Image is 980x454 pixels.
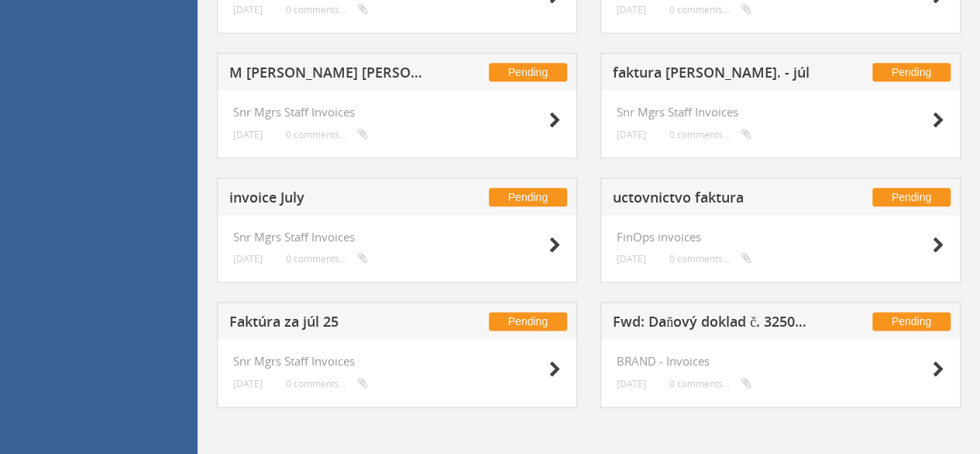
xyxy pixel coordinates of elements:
h5: invoice July [229,190,431,210]
h5: M [PERSON_NAME] [PERSON_NAME] [DATE] [229,65,431,85]
small: [DATE] [617,378,646,390]
h4: Snr Mgrs Staff Invoices [233,106,561,119]
small: [DATE] [233,129,263,140]
h5: Fwd: Daňový doklad č. 325010374 [613,314,814,334]
small: 0 comments... [669,4,751,16]
h5: Faktúra za júl 25 [229,314,431,334]
small: [DATE] [233,378,263,390]
small: 0 comments... [286,129,368,140]
span: Pending [489,312,567,331]
small: 0 comments... [669,253,751,265]
small: [DATE] [233,253,263,265]
small: 0 comments... [669,378,751,390]
h4: BRAND - Invoices [617,355,944,368]
span: Pending [872,63,951,81]
span: Pending [872,312,951,331]
h4: FinOps invoices [617,230,944,244]
small: 0 comments... [286,378,368,390]
span: Pending [489,188,567,206]
h5: faktura [PERSON_NAME]. - júl [613,65,814,85]
small: 0 comments... [669,129,751,140]
small: [DATE] [233,4,263,16]
span: Pending [872,188,951,206]
small: [DATE] [617,253,646,265]
small: 0 comments... [286,253,368,265]
small: [DATE] [617,129,646,140]
h4: Snr Mgrs Staff Invoices [233,230,561,244]
h4: Snr Mgrs Staff Invoices [617,106,944,119]
span: Pending [489,63,567,81]
small: [DATE] [617,4,646,16]
h4: Snr Mgrs Staff Invoices [233,355,561,368]
h5: uctovnictvo faktura [613,190,814,210]
small: 0 comments... [286,4,368,16]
